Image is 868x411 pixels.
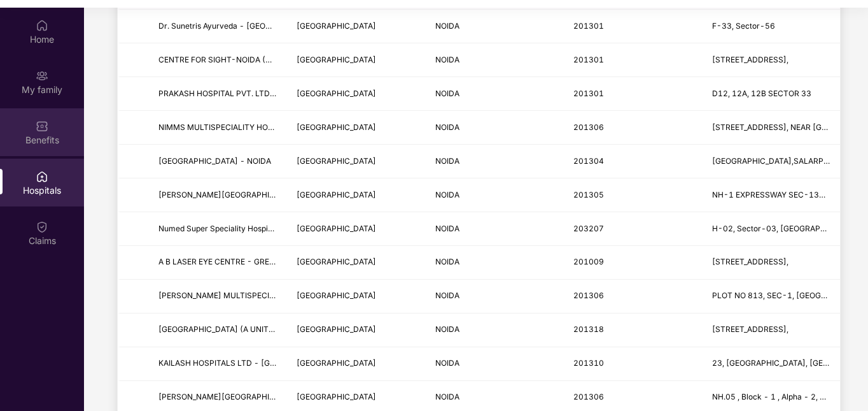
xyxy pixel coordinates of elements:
[435,291,459,300] span: NOIDA
[573,190,604,199] span: 201305
[158,122,363,132] span: NIMMS MULTISPECIALITY HOSPITAL - GREATER NOIDA
[297,21,376,31] span: [GEOGRAPHIC_DATA]
[297,190,376,199] span: [GEOGRAPHIC_DATA]
[435,55,459,64] span: NOIDA
[36,170,48,183] img: svg+xml;base64,PHN2ZyBpZD0iSG9zcGl0YWxzIiB4bWxucz0iaHR0cDovL3d3dy53My5vcmcvMjAwMC9zdmciIHdpZHRoPS...
[435,89,459,98] span: NOIDA
[712,324,788,334] span: [STREET_ADDRESS],
[435,21,459,31] span: NOIDA
[712,21,775,31] span: F-33, Sector-56
[573,358,604,368] span: 201310
[573,89,604,98] span: 201301
[158,358,340,368] span: KAILASH HOSPITALS LTD - [GEOGRAPHIC_DATA]
[158,156,271,166] span: [GEOGRAPHIC_DATA] - NOIDA
[286,280,424,314] td: UTTAR PRADESH
[286,111,424,145] td: UTTAR PRADESH
[712,55,788,64] span: [STREET_ADDRESS],
[286,347,424,381] td: UTTAR PRADESH
[435,190,459,199] span: NOIDA
[425,77,563,111] td: NOIDA
[573,392,604,401] span: 201306
[286,10,424,43] td: UTTAR PRADESH
[297,257,376,266] span: [GEOGRAPHIC_DATA]
[148,77,286,111] td: PRAKASH HOSPITAL PVT. LTD - NOIDA
[425,314,563,347] td: NOIDA
[36,220,48,233] img: svg+xml;base64,PHN2ZyBpZD0iQ2xhaW0iIHhtbG5zPSJodHRwOi8vd3d3LnczLm9yZy8yMDAwL3N2ZyIgd2lkdGg9IjIwIi...
[286,212,424,246] td: UTTAR PRADESH
[297,291,376,300] span: [GEOGRAPHIC_DATA]
[702,246,840,280] td: 3RD FLOOR, EMBARK PLAZA, SEC-4, GREATER NOIDA WEST, GAUR CITY CENTRE,
[158,392,389,401] span: [PERSON_NAME][GEOGRAPHIC_DATA] - [GEOGRAPHIC_DATA]
[297,392,376,401] span: [GEOGRAPHIC_DATA]
[297,224,376,233] span: [GEOGRAPHIC_DATA]
[573,156,604,166] span: 201304
[297,156,376,166] span: [GEOGRAPHIC_DATA]
[148,212,286,246] td: Numed Super Speciality Hospital - Noida
[712,392,855,401] span: NH.05 , Block - 1 , Alpha - 2, Greater -
[297,324,376,334] span: [GEOGRAPHIC_DATA]
[435,224,459,233] span: NOIDA
[286,314,424,347] td: UTTAR PRADESH
[297,122,376,132] span: [GEOGRAPHIC_DATA]
[435,392,459,401] span: NOIDA
[158,190,389,199] span: [PERSON_NAME][GEOGRAPHIC_DATA] - [GEOGRAPHIC_DATA]
[702,145,840,178] td: GANPATI HOSPITAL & MATERNITY CENTRE,SALARPUR,NOIDA,GB.NAGAR,UP
[286,145,424,178] td: UTTAR PRADESH
[702,314,840,347] td: 4TH AVENUE, GAUR CITY -1 , GREATER NOIDA WEST,
[573,224,604,233] span: 203207
[425,347,563,381] td: NOIDA
[712,257,788,266] span: [STREET_ADDRESS],
[297,358,376,368] span: [GEOGRAPHIC_DATA]
[702,77,840,111] td: D12, 12A, 12B SECTOR 33
[297,55,376,64] span: [GEOGRAPHIC_DATA]
[425,43,563,77] td: NOIDA
[435,358,459,368] span: NOIDA
[702,347,840,381] td: 23, Institutional Area, Greater Noida -
[425,246,563,280] td: NOIDA
[148,43,286,77] td: CENTRE FOR SIGHT-NOIDA (A UNIT OF NEW DELHI CENTRE FOR SIGHT LTD) - NOIDA
[702,10,840,43] td: F-33, Sector-56
[158,224,365,233] span: Numed Super Speciality Hospital - [GEOGRAPHIC_DATA]
[286,77,424,111] td: UTTAR PRADESH
[425,212,563,246] td: NOIDA
[148,347,286,381] td: KAILASH HOSPITALS LTD - GREATER NOIDA
[148,10,286,43] td: Dr. Sunetris Ayurveda - Noida
[712,89,811,98] span: D12, 12A, 12B SECTOR 33
[435,122,459,132] span: NOIDA
[148,246,286,280] td: A B LASER EYE CENTRE - GREATER NOIDA
[148,280,286,314] td: NIX MULTISPECIALTY DIAGNOSTIC & POLYCLINIC - GREATER NOIDA
[158,291,462,300] span: [PERSON_NAME] MULTISPECIALTY DIAGNOSTIC & POLYCLINIC - GREATER NOIDA
[148,314,286,347] td: LYF HOSPITAL GAUR CITY (A UNIT OF SUBURBAN HOSPITAL) - GREATER NOIDA
[425,10,563,43] td: NOIDA
[286,178,424,212] td: UTTAR PRADESH
[573,55,604,64] span: 201301
[158,21,326,31] span: Dr. Sunetris Ayurveda - [GEOGRAPHIC_DATA]
[573,257,604,266] span: 201009
[435,324,459,334] span: NOIDA
[158,257,314,266] span: A B LASER EYE CENTRE - GREATER NOIDA
[158,55,530,64] span: CENTRE FOR SIGHT-NOIDA (A UNIT OF NEW DELHI CENTRE FOR SIGHT LTD) - [GEOGRAPHIC_DATA]
[702,111,840,145] td: 310 KHA, HALDONI, BISRAKH ROAD, KULESHRA, NEAR EID-GAH, GREATER
[158,89,358,98] span: PRAKASH HOSPITAL PVT. LTD - [GEOGRAPHIC_DATA]
[148,145,286,178] td: GANPATI HOSPITAL & MATERNITY CENTRE - NOIDA
[435,156,459,166] span: NOIDA
[573,21,604,31] span: 201301
[36,69,48,82] img: svg+xml;base64,PHN2ZyB3aWR0aD0iMjAiIGhlaWdodD0iMjAiIHZpZXdCb3g9IjAgMCAyMCAyMCIgZmlsbD0ibm9uZSIgeG...
[702,178,840,212] td: NH-1 EXPRESSWAY SEC-137 NEAR ADVENT TOWER
[148,178,286,212] td: FELIX HOSPITAL - NOIDA
[297,89,376,98] span: [GEOGRAPHIC_DATA]
[36,120,48,133] img: svg+xml;base64,PHN2ZyBpZD0iQmVuZWZpdHMiIHhtbG5zPSJodHRwOi8vd3d3LnczLm9yZy8yMDAwL3N2ZyIgd2lkdGg9Ij...
[425,145,563,178] td: NOIDA
[425,111,563,145] td: NOIDA
[702,212,840,246] td: H-02, Sector-03, Greater Noida (West), Extension, Nr. Florence International school,
[148,111,286,145] td: NIMMS MULTISPECIALITY HOSPITAL - GREATER NOIDA
[286,246,424,280] td: UTTAR PRADESH
[286,43,424,77] td: UTTAR PRADESH
[36,19,48,32] img: svg+xml;base64,PHN2ZyBpZD0iSG9tZSIgeG1sbnM9Imh0dHA6Ly93d3cudzMub3JnLzIwMDAvc3ZnIiB3aWR0aD0iMjAiIG...
[158,324,456,334] span: [GEOGRAPHIC_DATA] (A UNIT OF SUBURBAN HOSPITAL) - [GEOGRAPHIC_DATA]
[435,257,459,266] span: NOIDA
[573,324,604,334] span: 201318
[702,280,840,314] td: PLOT NO 813, SEC-1, GREATER NOIDA, BISHRAKH, BEHIND ACE CITY, GREATER
[425,280,563,314] td: NOIDA
[573,122,604,132] span: 201306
